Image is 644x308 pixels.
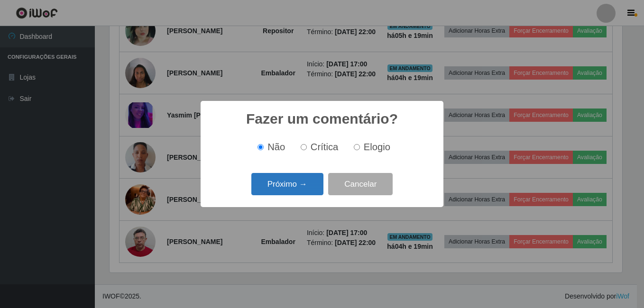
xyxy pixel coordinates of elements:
input: Crítica [301,144,307,150]
button: Próximo → [251,173,323,195]
button: Cancelar [328,173,393,195]
span: Crítica [311,142,339,152]
input: Não [258,144,264,150]
span: Não [267,142,285,152]
input: Elogio [354,144,360,150]
h2: Fazer um comentário? [246,110,398,127]
span: Elogio [364,142,390,152]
